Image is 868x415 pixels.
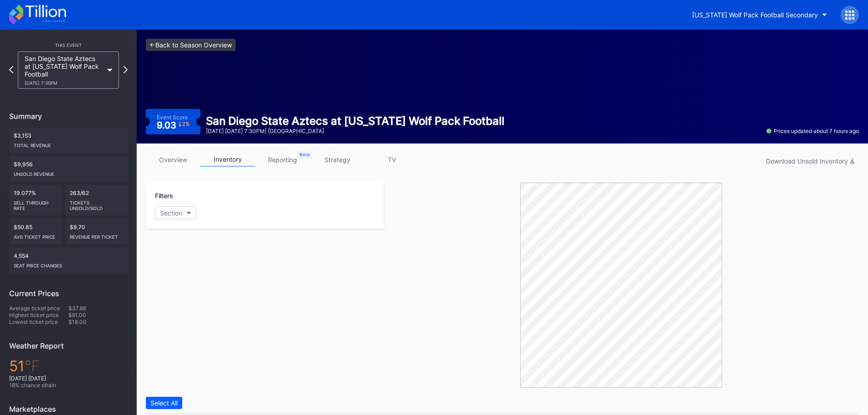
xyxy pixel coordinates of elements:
div: This Event [9,42,128,48]
a: inventory [200,153,255,167]
a: strategy [310,153,365,167]
div: Lowest ticket price [9,318,68,325]
div: $18.00 [68,318,128,325]
div: Total Revenue [14,139,123,148]
div: Sell Through Rate [14,196,57,211]
button: Section [155,206,196,220]
div: Section [160,209,182,217]
div: Summary [9,112,128,121]
div: $50.85 [9,219,62,244]
div: San Diego State Aztecs at [US_STATE] Wolf Pack Football [25,55,103,86]
a: TV [365,153,419,167]
div: Revenue per ticket [70,231,123,240]
div: Filters [155,192,375,200]
div: Unsold Revenue [14,168,123,177]
div: $37.86 [68,305,128,312]
div: Download Unsold Inventory [766,157,854,165]
div: Current Prices [9,289,128,298]
div: Avg ticket price [14,231,57,240]
div: Event Score [157,114,188,121]
a: <-Back to Season Overview [146,39,236,51]
a: reporting [255,153,310,167]
button: [US_STATE] Wolf Pack Football Secondary [685,6,834,23]
div: San Diego State Aztecs at [US_STATE] Wolf Pack Football [206,114,504,128]
div: [US_STATE] Wolf Pack Football Secondary [692,11,818,19]
a: overview [146,153,200,167]
button: Download Unsold Inventory [761,155,859,167]
div: 2 % [182,122,190,127]
div: [DATE] [DATE] [9,375,128,382]
div: $9,956 [9,156,128,181]
div: Prices updated about 7 hours ago [766,128,859,134]
div: 263/62 [65,185,128,215]
div: Marketplaces [9,405,128,414]
div: $81.00 [68,312,128,318]
div: 18 % chance of rain [9,382,128,389]
div: 4,554 [9,248,128,273]
div: Tickets Unsold/Sold [70,196,123,211]
div: Select All [150,399,178,407]
div: Average ticket price [9,305,68,312]
div: [DATE] [DATE] 7:30PM | [GEOGRAPHIC_DATA] [206,128,504,134]
div: 51 [9,357,128,375]
div: 9.03 [157,121,190,130]
div: seat price changes [14,259,123,268]
div: 19.077% [9,185,62,215]
button: Select All [146,397,182,409]
div: $3,153 [9,128,128,153]
div: $9.70 [65,219,128,244]
div: [DATE] 7:30PM [25,80,103,86]
div: Highest ticket price [9,312,68,318]
span: ℉ [25,357,40,375]
div: Weather Report [9,341,128,350]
